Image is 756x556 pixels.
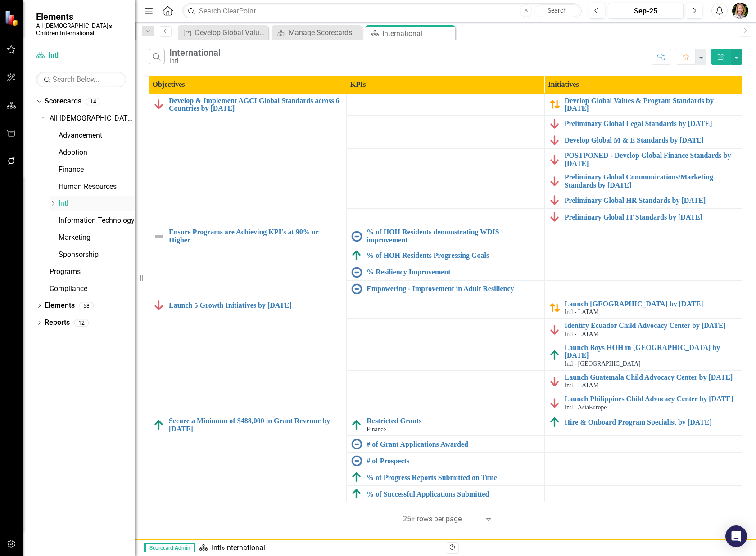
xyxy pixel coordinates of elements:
[544,192,742,209] td: Double-Click to Edit Right Click for Context Menu
[169,417,342,433] a: Secure a Minimum of $488,000 in Grant Revenue by [DATE]
[544,392,742,414] td: Double-Click to Edit Right Click for Context Menu
[549,350,560,361] img: Above Target
[169,97,342,112] a: Develop & Implement AGCI Global Standards across 6 Countries by [DATE]
[544,209,742,225] td: Double-Click to Edit Right Click for Context Menu
[59,233,135,243] a: Marketing
[182,3,582,19] input: Search ClearPoint...
[154,420,164,430] img: Above Target
[367,417,539,425] a: Restricted Grants
[544,149,742,170] td: Double-Click to Edit Right Click for Context Menu
[367,457,539,465] a: # of Prospects
[347,247,544,264] td: Double-Click to Edit Right Click for Context Menu
[351,472,362,483] img: Above Target
[36,72,126,87] input: Search Below...
[154,231,164,242] img: Not Defined
[347,225,544,247] td: Double-Click to Edit Right Click for Context Menu
[59,182,135,192] a: Human Resources
[544,297,742,319] td: Double-Click to Edit Right Click for Context Menu
[154,99,164,110] img: Below Plan
[534,4,579,17] button: Search
[549,398,560,408] img: Below Plan
[549,211,560,222] img: Below Plan
[36,50,126,61] a: Intl
[169,58,221,64] div: Intl
[347,486,544,502] td: Double-Click to Edit Right Click for Context Menu
[149,94,347,225] td: Double-Click to Edit Right Click for Context Menu
[50,284,135,294] a: Compliance
[59,165,135,175] a: Finance
[36,11,126,22] span: Elements
[549,99,560,110] img: Caution
[50,113,135,124] a: All [DEMOGRAPHIC_DATA]'s Children International
[45,96,81,107] a: Scorecards
[212,543,222,552] a: Intl
[169,48,221,58] div: International
[149,225,347,297] td: Double-Click to Edit Right Click for Context Menu
[549,324,560,335] img: Below Plan
[59,198,135,209] a: Intl
[367,285,539,293] a: Empowering - Improvement in Adult Resiliency
[45,300,75,311] a: Elements
[549,118,560,129] img: Below Plan
[565,309,599,315] span: Intl - LATAM
[36,22,126,37] small: All [DEMOGRAPHIC_DATA]'s Children International
[732,3,748,19] button: Kiersten Luginbill
[149,297,347,414] td: Double-Click to Edit Right Click for Context Menu
[59,130,135,141] a: Advancement
[274,27,359,38] a: Manage Scorecards
[565,213,738,221] a: Preliminary Global IT Standards by [DATE]
[565,300,738,308] a: Launch [GEOGRAPHIC_DATA] by [DATE]
[565,360,641,367] span: Intl - [GEOGRAPHIC_DATA]
[565,331,599,337] span: Intl - LATAM
[549,195,560,206] img: Below Plan
[544,370,742,392] td: Double-Click to Edit Right Click for Context Menu
[549,135,560,146] img: Below Plan
[59,148,135,158] a: Adoption
[79,302,94,309] div: 58
[367,228,539,244] a: % of HOH Residents demonstrating WDIS improvement
[169,228,342,244] a: Ensure Programs are Achieving KPI's at 90% or Higher
[565,173,738,189] a: Preliminary Global Communications/Marketing Standards by [DATE]
[367,426,386,433] span: Finance
[347,469,544,486] td: Double-Click to Edit Right Click for Context Menu
[549,176,560,187] img: Below Plan
[549,154,560,165] img: Below Plan
[351,283,362,294] img: No Information
[347,280,544,297] td: Double-Click to Edit Right Click for Context Menu
[544,341,742,370] td: Double-Click to Edit Right Click for Context Menu
[154,300,164,311] img: Below Plan
[59,250,135,260] a: Sponsorship
[544,414,742,436] td: Double-Click to Edit Right Click for Context Menu
[611,6,680,17] div: Sep-25
[565,418,738,426] a: Hire & Onboard Program Specialist by [DATE]
[544,132,742,149] td: Double-Click to Edit Right Click for Context Menu
[180,27,266,38] a: Develop Global Values & Program Standards by [DATE]
[367,268,539,276] a: % Resiliency Improvement
[565,97,738,112] a: Develop Global Values & Program Standards by [DATE]
[289,27,359,38] div: Manage Scorecards
[225,543,265,552] div: International
[608,3,684,19] button: Sep-25
[199,543,439,553] div: »
[565,395,738,403] a: Launch Philippines Child Advocacy Center by [DATE]
[351,231,362,242] img: No Information
[565,152,738,167] a: POSTPONED - Develop Global Finance Standards by [DATE]
[74,319,89,327] div: 12
[725,525,747,547] div: Open Intercom Messenger
[50,267,135,277] a: Programs
[367,474,539,482] a: % of Progress Reports Submitted on Time
[347,436,544,453] td: Double-Click to Edit Right Click for Context Menu
[544,94,742,115] td: Double-Click to Edit Right Click for Context Menu
[351,267,362,278] img: No Information
[549,376,560,387] img: Below Plan
[59,215,135,226] a: Information Technology
[351,420,362,430] img: Above Target
[565,197,738,205] a: Preliminary Global HR Standards by [DATE]
[347,453,544,469] td: Double-Click to Edit Right Click for Context Menu
[5,10,20,26] img: ClearPoint Strategy
[548,7,567,14] span: Search
[45,318,70,328] a: Reports
[544,170,742,192] td: Double-Click to Edit Right Click for Context Menu
[367,440,539,448] a: # of Grant Applications Awarded
[351,439,362,449] img: No Information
